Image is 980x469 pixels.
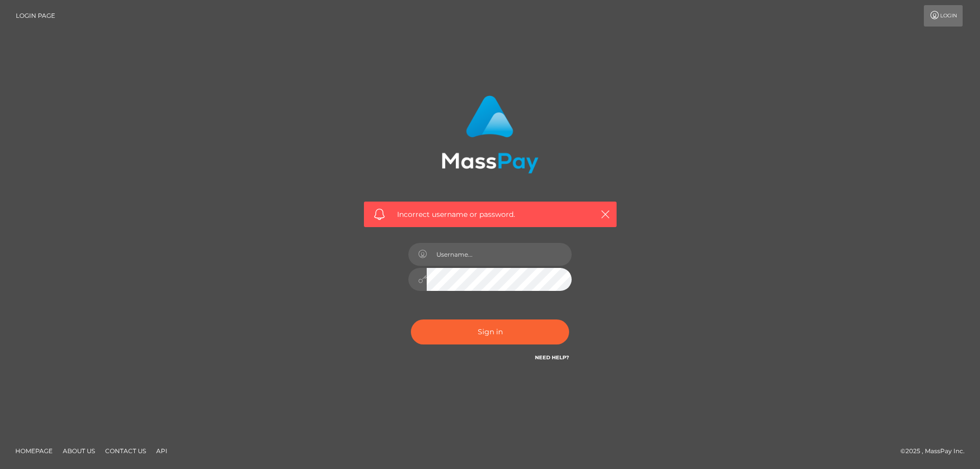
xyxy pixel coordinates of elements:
a: Homepage [11,443,57,459]
a: API [152,443,171,459]
span: Incorrect username or password. [397,209,583,220]
a: About Us [59,443,99,459]
a: Contact Us [101,443,150,459]
a: Login [924,5,963,27]
a: Need Help? [535,354,569,361]
input: Username... [427,243,572,266]
img: MassPay Login [442,95,538,174]
div: © 2025 , MassPay Inc. [900,446,972,457]
button: Sign in [411,319,569,344]
a: Login Page [16,5,55,27]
